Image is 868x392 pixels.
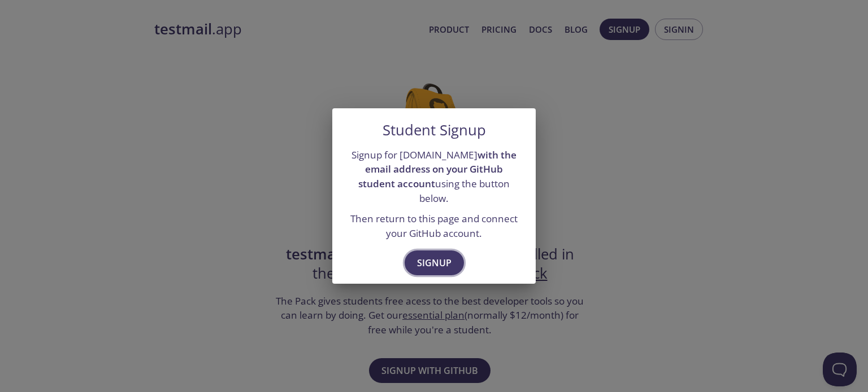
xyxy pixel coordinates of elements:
h5: Student Signup [383,122,486,139]
p: Signup for [DOMAIN_NAME] using the button below. [346,148,522,206]
p: Then return to this page and connect your GitHub account. [346,212,522,240]
strong: with the email address on your GitHub student account [358,148,517,190]
button: Signup [405,250,464,275]
span: Signup [417,255,452,271]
